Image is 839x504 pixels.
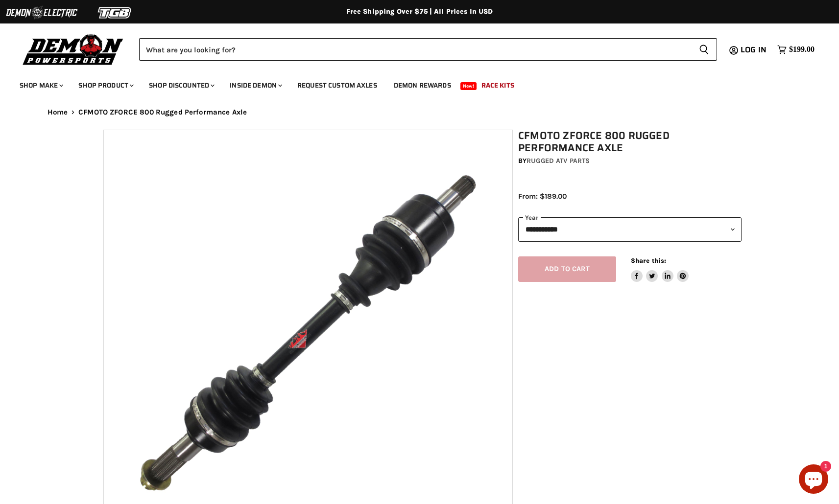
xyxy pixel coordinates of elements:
[631,256,689,282] aside: Share this:
[222,75,288,95] a: Inside Demon
[142,75,220,95] a: Shop Discounted
[5,3,78,22] img: Demon Electric Logo 2
[691,38,717,61] button: Search
[460,82,477,90] span: New!
[139,38,691,61] input: Search
[12,71,812,95] ul: Main menu
[631,257,666,264] span: Share this:
[518,192,567,201] span: From: $189.00
[736,46,772,54] a: Log in
[28,108,812,116] nav: Breadcrumbs
[28,7,812,16] div: Free Shipping Over $75 | All Prices In USD
[474,75,522,95] a: Race Kits
[518,130,742,154] h1: CFMOTO ZFORCE 800 Rugged Performance Axle
[78,108,247,116] span: CFMOTO ZFORCE 800 Rugged Performance Axle
[20,32,127,67] img: Demon Powersports
[78,3,152,22] img: TGB Logo 2
[386,75,458,95] a: Demon Rewards
[789,45,815,54] span: $199.00
[139,38,717,61] form: Product
[518,156,742,166] div: by
[12,75,69,95] a: Shop Make
[796,464,831,496] inbox-online-store-chat: Shopify online store chat
[290,75,384,95] a: Request Custom Axles
[518,217,742,241] select: year
[741,44,767,56] span: Log in
[527,157,590,165] a: Rugged ATV Parts
[71,75,140,95] a: Shop Product
[772,43,819,57] a: $199.00
[48,108,68,116] a: Home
